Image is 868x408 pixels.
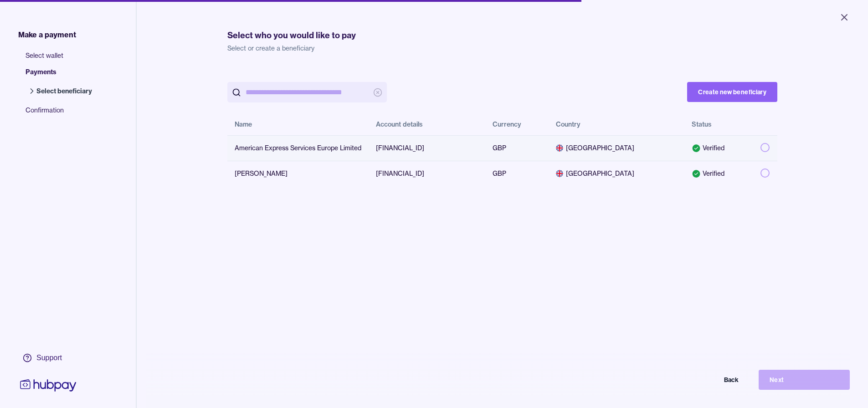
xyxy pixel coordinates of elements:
div: American Express Services Europe Limited [235,143,361,153]
td: GBP [485,161,549,186]
div: Support [36,353,62,363]
th: Country [549,113,684,135]
h1: Select who you would like to pay [227,29,777,42]
button: Create new beneficiary [687,82,777,102]
div: [PERSON_NAME] [235,169,361,178]
span: Payments [26,67,101,84]
p: Select or create a beneficiary [227,44,777,53]
td: [FINANCIAL_ID] [369,161,485,186]
span: Make a payment [18,29,76,40]
th: Status [684,113,754,135]
span: Select beneficiary [36,87,92,96]
button: Close [828,7,861,27]
span: [GEOGRAPHIC_DATA] [556,143,677,153]
button: Back [658,370,750,390]
td: GBP [485,135,549,161]
td: [FINANCIAL_ID] [369,135,485,161]
span: Confirmation [26,106,101,122]
th: Currency [485,113,549,135]
th: Account details [369,113,485,135]
th: Name [227,113,369,135]
span: Select wallet [26,51,101,67]
div: Verified [692,169,746,178]
div: Verified [692,143,746,153]
input: search [246,82,369,102]
a: Support [18,348,78,367]
span: [GEOGRAPHIC_DATA] [556,169,677,178]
